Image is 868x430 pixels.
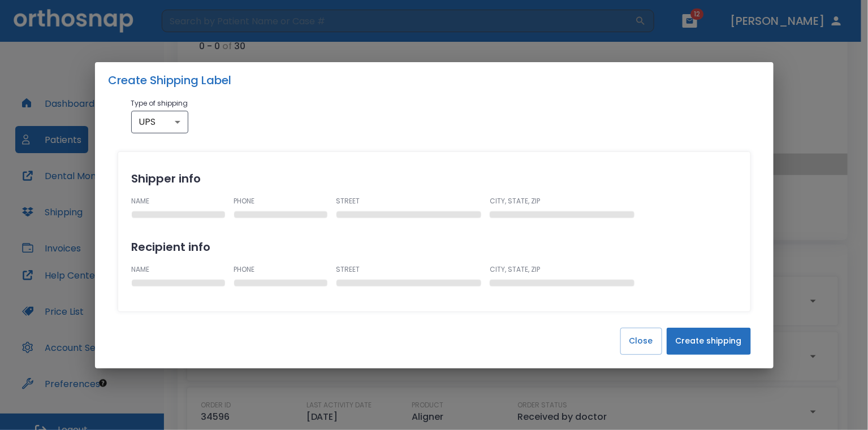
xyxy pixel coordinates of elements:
[336,196,481,206] p: STREET
[490,196,634,206] p: CITY, STATE, ZIP
[490,264,634,275] p: CITY, STATE, ZIP
[132,264,225,275] p: NAME
[132,170,737,187] h2: Shipper info
[620,328,662,355] button: Close
[131,98,188,108] p: Type of shipping
[132,196,225,206] p: NAME
[336,264,481,275] p: STREET
[667,328,751,355] button: Create shipping
[95,62,774,98] h2: Create Shipping Label
[131,111,188,133] div: UPS
[234,196,327,206] p: PHONE
[234,264,327,275] p: PHONE
[132,238,737,255] h2: Recipient info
